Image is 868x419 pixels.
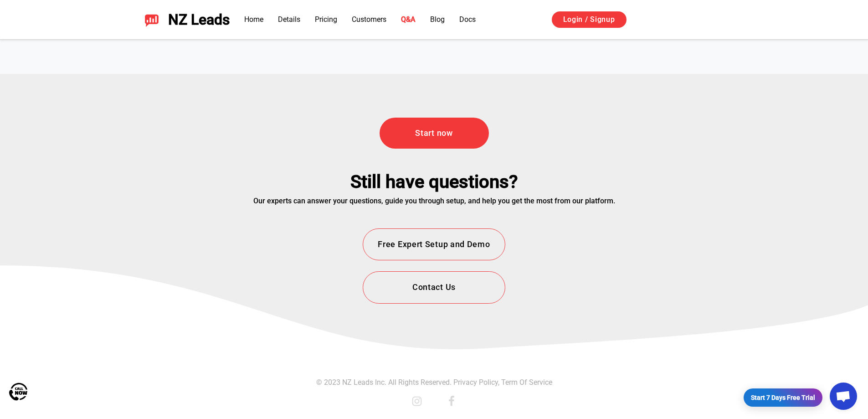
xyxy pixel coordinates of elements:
a: Pricing [315,15,337,24]
a: Start now [380,118,489,149]
iframe: Sign in with Google Button [636,10,736,30]
div: Open chat [830,383,857,410]
span: , [498,378,499,387]
a: Q&A [401,15,416,24]
a: Home [244,15,263,24]
a: Customers [352,15,386,24]
p: © 2023 NZ Leads Inc. All Rights Reserved. [316,378,552,387]
a: Details [278,15,300,24]
span: NZ Leads [168,11,230,28]
img: NZ Leads logo [144,12,159,27]
img: Call Now [9,383,27,401]
div: Still have questions? [253,171,615,197]
button: Free Expert Setup and Demo [363,228,505,261]
a: Login / Signup [552,11,627,28]
a: Term Of Service [501,378,552,387]
div: Our experts can answer your questions, guide you through setup, and help you get the most from ou... [253,197,615,205]
a: Docs [459,15,476,24]
a: Blog [430,15,445,24]
button: Contact Us [363,271,505,304]
a: Privacy Policy [453,378,498,387]
a: Start 7 Days Free Trial [743,388,823,407]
